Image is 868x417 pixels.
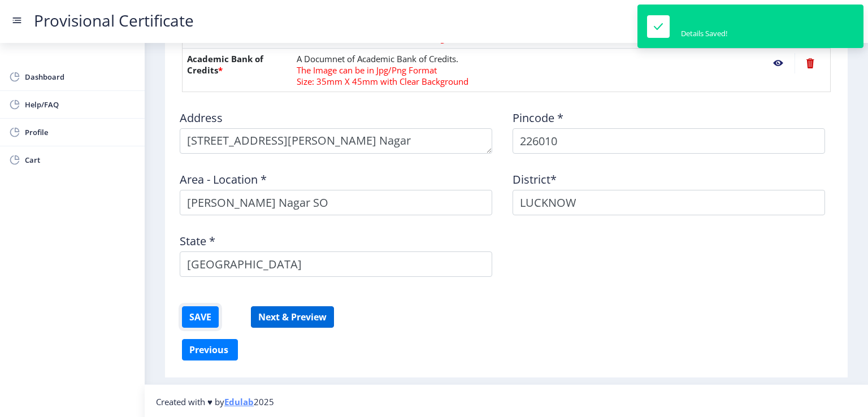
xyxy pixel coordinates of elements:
button: Next & Preview [251,306,334,328]
span: Profile [25,125,136,139]
label: Address [180,112,223,124]
nb-action: View File [762,53,795,73]
button: SAVE [182,306,219,328]
a: Edulab [224,396,254,407]
nb-action: Delete File [795,53,826,73]
td: A Documnet of Academic Bank of Credits. [292,49,757,92]
span: Help/FAQ [25,98,136,111]
label: State * [180,236,215,247]
th: Academic Bank of Credits [183,49,293,92]
label: Area - Location * [180,174,267,185]
input: State [180,251,492,277]
label: Pincode * [513,112,563,124]
input: District [513,190,825,215]
div: Details Saved! [681,28,727,38]
span: Cart [25,153,136,167]
input: Pincode [513,128,825,154]
span: Size: 35mm X 45mm with Clear Background [297,76,468,87]
span: Dashboard [25,70,136,84]
button: Previous ‍ [182,339,238,360]
label: District* [513,174,557,185]
span: Created with ♥ by 2025 [156,396,274,407]
input: Area - Location [180,190,492,215]
a: Provisional Certificate [23,15,205,27]
span: The Image can be in Jpg/Png Format [297,64,437,76]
